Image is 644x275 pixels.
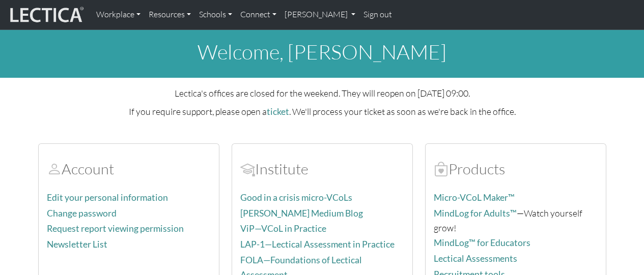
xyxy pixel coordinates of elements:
a: MindLog for Adults™ [434,208,517,219]
a: Micro-VCoL Maker™ [434,192,515,203]
p: —Watch yourself grow! [434,206,598,235]
a: Change password [47,208,117,219]
a: Sign out [359,4,396,25]
a: Good in a crisis micro-VCoLs [240,192,352,203]
span: Account [47,160,62,178]
a: LAP-1—Lectical Assessment in Practice [240,239,395,250]
a: [PERSON_NAME] [281,4,359,25]
a: Connect [236,4,281,25]
a: Lectical Assessments [434,253,517,264]
a: [PERSON_NAME] Medium Blog [240,208,363,219]
a: Edit your personal information [47,192,168,203]
a: Workplace [92,4,145,25]
a: Request report viewing permission [47,223,184,234]
p: Lectica's offices are closed for the weekend. They will reopen on [DATE] 09:00. [38,86,606,100]
a: ViP—VCoL in Practice [240,223,326,234]
a: Resources [145,4,195,25]
a: Schools [195,4,236,25]
a: MindLog™ for Educators [434,237,530,248]
a: Newsletter List [47,239,107,250]
p: If you require support, please open a . We'll process your ticket as soon as we're back in the of... [38,104,606,119]
span: Products [434,160,449,178]
span: Account [240,160,255,178]
h2: Products [434,160,598,178]
img: lecticalive [8,5,84,24]
h2: Institute [240,160,404,178]
h2: Account [47,160,211,178]
a: ticket [267,106,289,117]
